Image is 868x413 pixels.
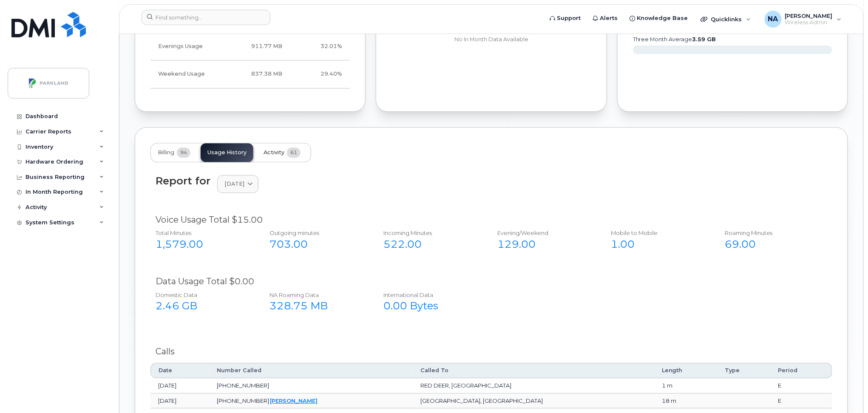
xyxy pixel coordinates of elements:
div: Mobile to Mobile [611,229,706,237]
td: 837.38 MB [224,60,290,88]
td: RED DEER, [GEOGRAPHIC_DATA] [413,378,654,393]
a: [DATE] [217,175,258,192]
text: three month average [633,36,716,42]
th: Type [718,363,770,378]
th: Date [150,363,209,378]
span: Billing [158,149,174,156]
div: 129.00 [497,237,593,252]
div: Roaming Minutes [725,229,820,237]
input: Find something... [142,10,270,25]
div: Quicklinks [695,11,757,28]
td: Weekend Usage [150,60,224,88]
div: Voice Usage Total $15.00 [156,214,827,226]
div: 1,579.00 [156,237,251,252]
span: Knowledge Base [637,14,688,23]
td: E [770,393,832,409]
td: 911.77 MB [224,33,290,60]
a: Alerts [587,10,624,27]
div: 522.00 [383,237,479,252]
div: NA Roaming Data [269,291,365,299]
span: Activity [264,149,284,156]
td: 1 m [654,378,718,393]
td: E [770,378,832,393]
th: Length [654,363,718,378]
a: Support [544,10,587,27]
th: Called To [413,363,654,378]
div: International Data [383,291,479,299]
span: Quicklinks [711,16,742,23]
tr: Weekdays from 6:00pm to 8:00am [150,33,350,60]
td: [DATE] [150,393,209,409]
span: Support [557,14,581,23]
div: Incoming Minutes [383,229,479,237]
span: 61 [287,147,301,158]
span: 94 [177,147,190,158]
span: [DATE] [224,180,244,188]
td: 32.01% [290,33,350,60]
div: Outgoing minutes [269,229,365,237]
div: 1.00 [611,237,706,252]
td: [GEOGRAPHIC_DATA], [GEOGRAPHIC_DATA] [413,393,654,409]
th: Number Called [209,363,413,378]
span: [PHONE_NUMBER] [217,397,269,404]
span: Alerts [600,14,618,23]
div: Total Minutes [156,229,251,237]
div: 328.75 MB [269,299,365,313]
div: Data Usage Total $0.00 [156,275,827,288]
td: 29.40% [290,60,350,88]
div: Report for [156,175,210,187]
span: NA [768,14,778,24]
td: [DATE] [150,378,209,393]
div: 69.00 [725,237,820,252]
span: [PHONE_NUMBER] [217,382,269,389]
div: 2.46 GB [156,299,251,313]
tr: Friday from 6:00pm to Monday 8:00am [150,60,350,88]
span: Wireless Admin [785,19,833,26]
p: No In Month Data Available [391,36,591,43]
th: Period [770,363,832,378]
td: 18 m [654,393,718,409]
div: Nahid Anjum [759,11,848,28]
a: Knowledge Base [624,10,694,27]
div: Evening/Weekend [497,229,593,237]
a: [PERSON_NAME] [270,397,318,404]
tspan: 3.59 GB [692,36,716,42]
div: 0.00 Bytes [383,299,479,313]
div: Domestic Data [156,291,251,299]
div: 703.00 [269,237,365,252]
td: Evenings Usage [150,33,224,60]
div: Calls [156,345,827,358]
span: [PERSON_NAME] [785,12,833,19]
